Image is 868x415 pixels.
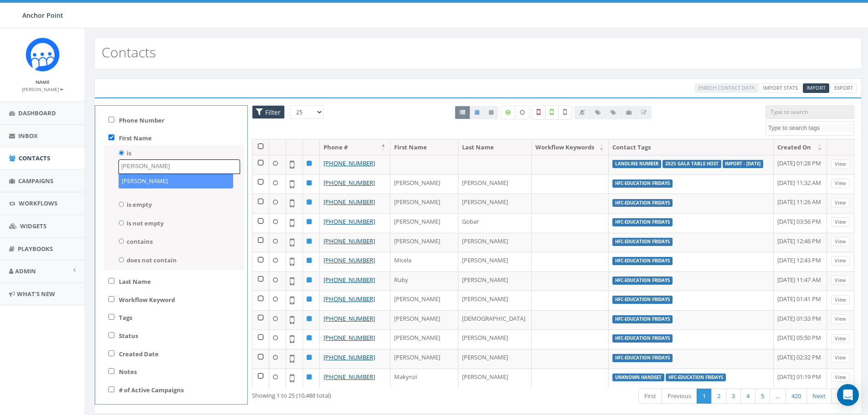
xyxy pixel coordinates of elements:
textarea: Search [121,162,240,170]
span: Admin [15,267,36,275]
label: Data not Enriched [515,106,529,119]
td: [DATE] 01:28 PM [774,155,827,174]
td: [DATE] 12:46 PM [774,233,827,252]
a: View [831,295,850,305]
label: Notes [119,368,137,376]
td: [DEMOGRAPHIC_DATA] [458,310,532,330]
span: Inbox [18,132,38,140]
label: HFC-Education Fridays [612,296,673,304]
td: [PERSON_NAME] [458,233,532,252]
a: 2 [711,389,726,404]
label: Last Name [119,277,151,286]
label: unknown handset [612,374,664,382]
label: is not empty [127,219,164,228]
td: Ruby [390,272,458,291]
a: 5 [755,389,770,404]
a: View [831,334,850,343]
label: Validated [545,105,559,120]
label: HFC-Education Fridays [612,179,673,188]
a: Previous [662,389,697,404]
span: What's New [17,290,55,298]
label: HFC-Education Fridays [612,238,673,246]
th: Phone #: activate to sort column descending [320,139,390,155]
label: HFC-Education Fridays [612,354,673,362]
td: [PERSON_NAME] [458,272,532,291]
label: HFC-Education Fridays [612,199,673,207]
span: Playbooks [18,245,53,253]
label: is [127,149,131,158]
a: [PERSON_NAME] [22,85,63,93]
a: … [770,389,786,404]
td: [PERSON_NAME] [458,291,532,310]
a: View [831,373,850,382]
td: [PERSON_NAME] [390,194,458,213]
td: [DATE] 03:56 PM [774,213,827,233]
a: 1 [697,389,712,404]
td: [DATE] 05:50 PM [774,329,827,349]
td: [PERSON_NAME] [390,329,458,349]
label: Not Validated [558,105,572,120]
a: [PHONE_NUMBER] [324,373,375,381]
a: Import [803,83,829,93]
td: [PERSON_NAME] [390,291,458,310]
a: [PHONE_NUMBER] [324,295,375,303]
label: HFC-Education Fridays [612,334,673,343]
a: [PHONE_NUMBER] [324,314,375,323]
a: 3 [726,389,741,404]
th: Workflow Keywords: activate to sort column ascending [532,139,609,155]
a: [PHONE_NUMBER] [324,353,375,361]
td: [PERSON_NAME] [390,233,458,252]
label: # of Active Campaigns [119,386,184,395]
a: View [831,276,850,285]
a: Import Stats [760,83,801,93]
td: [DATE] 01:19 PM [774,369,827,388]
label: is empty [127,200,152,209]
td: Micela [390,252,458,272]
td: [PERSON_NAME] [458,369,532,388]
td: [PERSON_NAME] [390,349,458,369]
a: Export [831,83,857,93]
span: Dashboard [18,109,56,117]
span: Campaigns [18,177,53,185]
label: Workflow Keyword [119,296,175,304]
label: contains [127,237,153,246]
div: Showing 1 to 25 (10,488 total) [252,388,495,400]
a: View [831,256,850,266]
td: [PERSON_NAME] [458,174,532,194]
th: First Name [390,139,458,155]
td: [PERSON_NAME] [390,213,458,233]
td: [DATE] 01:33 PM [774,310,827,330]
td: [DATE] 12:43 PM [774,252,827,272]
span: CSV files only [806,84,826,91]
a: [PHONE_NUMBER] [324,198,375,206]
div: Open Intercom Messenger [837,384,859,406]
a: View [831,217,850,227]
label: HFC-Education Fridays [666,374,726,382]
a: [PHONE_NUMBER] [324,276,375,284]
label: Import - [DATE] [723,160,764,168]
a: [PHONE_NUMBER] [324,159,375,167]
td: [DATE] 11:47 AM [774,272,827,291]
label: Data Enriched [501,106,515,119]
label: does not contain [127,256,177,265]
td: [DATE] 11:26 AM [774,194,827,213]
td: [PERSON_NAME] [458,252,532,272]
td: [PERSON_NAME] [458,329,532,349]
input: Type to search [765,105,854,119]
textarea: Search [768,124,854,132]
a: 420 [786,389,807,404]
h2: Contacts [102,45,156,60]
a: [PHONE_NUMBER] [324,217,375,225]
a: View [831,179,850,188]
td: Makynzi [390,369,458,388]
a: View [831,237,850,246]
th: Last Name [458,139,532,155]
a: View [831,198,850,208]
label: Not a Mobile [532,105,545,120]
a: [PHONE_NUMBER] [324,237,375,245]
label: Current Campaigns [119,404,176,412]
label: HFC-Education Fridays [612,257,673,265]
label: Tags [119,313,132,322]
label: HFC-Education Fridays [612,218,673,226]
a: Last [831,389,854,404]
